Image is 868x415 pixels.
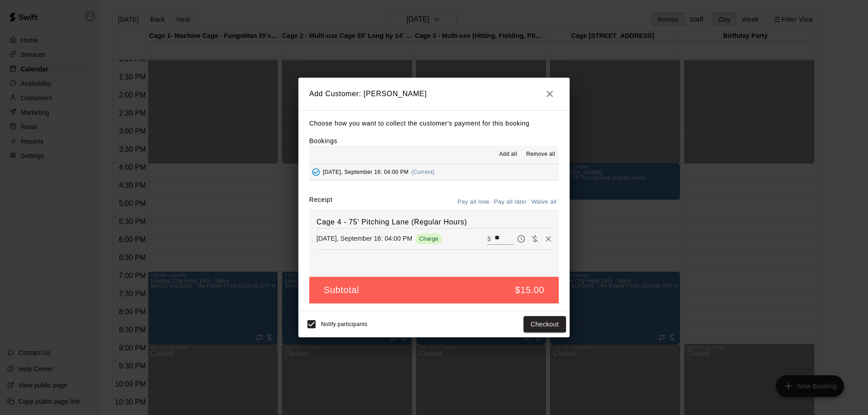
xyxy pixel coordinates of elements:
[309,195,332,209] label: Receipt
[515,284,544,296] h5: $15.00
[494,147,523,162] button: Add all
[324,284,359,296] h5: Subtotal
[524,316,566,333] button: Checkout
[528,234,542,242] span: Waive payment
[492,195,529,209] button: Pay all later
[487,234,491,243] p: $
[309,164,559,181] button: Added - Collect Payment[DATE], September 16: 04:00 PM(Current)
[514,234,528,242] span: Pay later
[526,150,555,159] span: Remove all
[309,118,559,129] p: Choose how you want to collect the customer's payment for this booking
[411,169,435,175] span: (Current)
[321,321,368,327] span: Notify participants
[323,169,409,175] span: [DATE], September 16: 04:00 PM
[499,150,517,159] span: Add all
[415,235,442,242] span: Charge
[542,232,555,246] button: Remove
[523,147,559,162] button: Remove all
[455,195,492,209] button: Pay all now
[298,78,570,110] h2: Add Customer: [PERSON_NAME]
[309,165,323,179] button: Added - Collect Payment
[309,137,337,145] label: Bookings
[316,234,412,243] p: [DATE], September 16: 04:00 PM
[529,195,559,209] button: Waive all
[316,216,552,228] h6: Cage 4 - 75' Pitching Lane (Regular Hours)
